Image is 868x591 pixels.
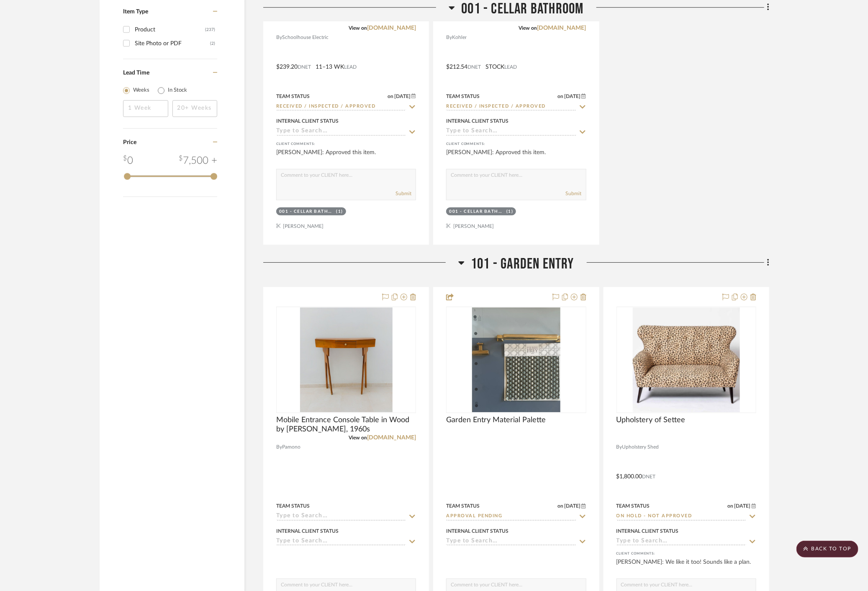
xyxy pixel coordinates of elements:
div: (237) [205,23,215,36]
div: 001 - CELLAR BATHROOM [449,209,504,215]
div: Team Status [446,93,480,100]
span: [DATE] [563,93,581,99]
span: on [557,503,563,508]
span: View on [349,435,367,440]
a: [DOMAIN_NAME] [537,25,586,31]
div: (1) [336,209,344,215]
div: Site Photo or PDF [135,37,210,50]
input: 20+ Weeks [172,100,218,117]
span: [DATE] [563,503,581,509]
img: Mobile Entrance Console Table in Wood by Guglielmo Ulrich, 1960s [300,307,393,412]
div: Product [135,23,205,36]
div: Team Status [276,93,310,100]
input: Type to Search… [616,513,746,521]
div: [PERSON_NAME]: Approved this item. [446,148,586,165]
div: (1) [506,209,514,215]
input: 1 Week [123,100,168,117]
label: Weeks [133,86,149,95]
span: By [276,34,282,41]
div: (2) [210,37,215,50]
div: Team Status [446,502,480,510]
div: Team Status [616,502,650,510]
span: [DATE] [734,503,752,509]
a: [DOMAIN_NAME] [367,25,416,31]
span: By [446,34,452,41]
input: Type to Search… [446,513,576,521]
span: Pamono [282,443,300,451]
span: Item Type [123,9,148,15]
input: Type to Search… [276,538,406,546]
div: Internal Client Status [446,527,508,535]
span: Mobile Entrance Console Table in Wood by [PERSON_NAME], 1960s [276,416,416,434]
span: By [276,443,282,451]
scroll-to-top-button: BACK TO TOP [796,541,858,557]
input: Type to Search… [276,128,406,136]
input: Type to Search… [446,538,576,546]
div: [PERSON_NAME]: Approved this item. [276,148,416,165]
span: Upholstery of Settee [616,416,686,425]
div: Internal Client Status [276,117,339,125]
label: In Stock [168,86,187,95]
span: on [557,94,563,99]
img: Upholstery of Settee [633,307,740,412]
span: Garden Entry Material Palette [446,416,546,425]
span: View on [519,26,537,31]
input: Type to Search… [616,538,746,546]
span: Kohler [452,34,467,41]
span: View on [349,26,367,31]
input: Type to Search… [276,103,406,111]
div: Internal Client Status [616,527,679,535]
button: Submit [395,190,411,197]
button: Submit [566,190,582,197]
span: on [728,503,734,508]
div: 0 [123,153,133,168]
span: Schoolhouse Electric [282,34,329,41]
input: Type to Search… [276,513,406,521]
span: Lead Time [123,70,149,76]
div: Internal Client Status [446,117,508,125]
span: 101 - GARDEN ENTRY [471,255,574,273]
a: [DOMAIN_NAME] [367,435,416,441]
span: on [388,94,393,99]
div: 7,500 + [179,153,217,168]
div: 001 - CELLAR BATHROOM [279,209,334,215]
span: [DATE] [393,93,411,99]
span: By [616,443,622,451]
input: Type to Search… [446,103,576,111]
span: Price [123,139,136,145]
input: Type to Search… [446,128,576,136]
div: [PERSON_NAME]: We like it too! Sounds like a plan. [616,558,756,575]
div: Team Status [276,502,310,510]
span: Upholstery Shed [622,443,659,451]
img: Garden Entry Material Palette [472,307,560,412]
div: Internal Client Status [276,527,339,535]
